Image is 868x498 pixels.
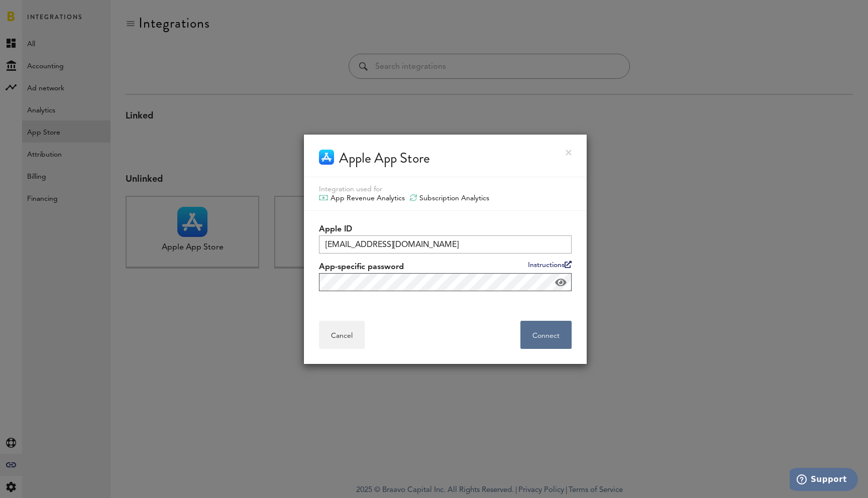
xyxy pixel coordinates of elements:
span: App Revenue Analytics [331,194,405,203]
div: Apple App Store [339,150,430,167]
span: Show password [555,278,567,288]
label: Apple ID [319,223,572,235]
iframe: Opens a widget where you can find more information [790,468,858,493]
label: App-specific password [319,261,572,273]
a: Instructions [528,261,572,269]
div: Integration used for [319,185,572,194]
img: Apple App Store [319,150,334,165]
span: Subscription Analytics [419,194,489,203]
button: Cancel [319,321,365,349]
button: Connect [520,321,572,349]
